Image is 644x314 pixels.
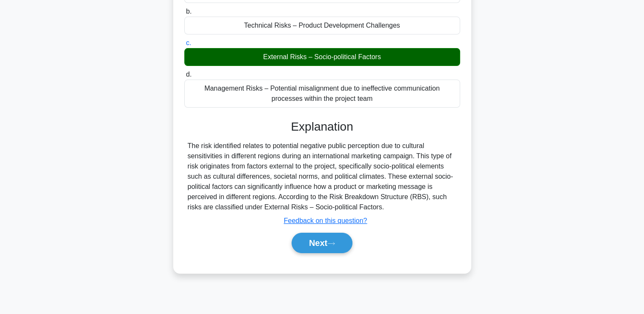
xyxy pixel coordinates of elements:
button: Next [292,233,352,253]
div: Management Risks – Potential misalignment due to ineffective communication processes within the p... [184,80,460,108]
div: External Risks – Socio-political Factors [184,48,460,66]
span: b. [186,8,192,15]
a: Feedback on this question? [284,217,367,224]
span: d. [186,71,192,78]
h3: Explanation [189,120,455,134]
div: The risk identified relates to potential negative public perception due to cultural sensitivities... [188,141,457,212]
span: c. [186,39,191,46]
div: Technical Risks – Product Development Challenges [184,17,460,34]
